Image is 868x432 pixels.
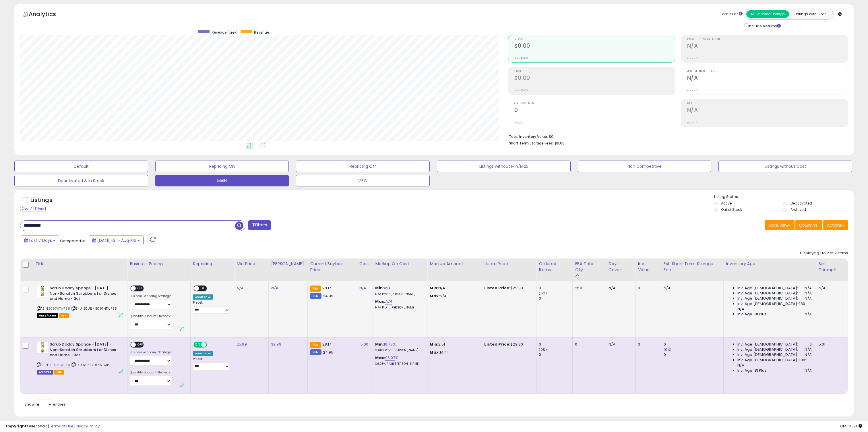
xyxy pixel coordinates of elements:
[664,347,672,352] small: (0%)
[664,352,723,357] div: 0
[310,286,321,292] small: FBA
[737,352,798,357] span: Inv. Age [DEMOGRAPHIC_DATA]:
[575,261,603,273] div: FBA Total Qty
[375,292,423,296] p: N/A Profit [PERSON_NAME]
[539,347,547,352] small: (0%)
[130,371,171,375] label: Quantity Discount Strategy:
[49,306,70,311] a: B097HTWF38
[795,220,822,230] button: Columns
[323,350,334,355] span: 24.95
[609,342,631,347] div: N/A
[687,89,698,92] small: Prev: N/A
[514,38,675,41] span: Revenue
[54,370,64,375] span: FBA
[199,286,208,291] span: OFF
[790,207,806,212] label: Archived
[819,261,845,273] div: Sell Through
[59,313,69,318] span: FBA
[638,286,656,291] div: 0
[687,107,848,115] h2: N/A
[375,261,425,267] div: Markup on Cost
[430,294,477,299] p: N/A
[664,286,719,291] div: N/A
[50,286,119,303] b: Scrub Daddy Sponge - [DATE] - Non-Scratch Scrubbers for Dishes and Home - 3ct
[555,140,565,146] span: $0.00
[800,250,848,256] div: Displaying 1 to 2 of 2 items
[539,291,547,296] small: (0%)
[539,286,572,291] div: 0
[514,70,675,73] span: Profit
[193,261,232,267] div: Repricing
[484,286,532,291] div: $29.99
[737,368,768,373] span: Inv. Age 181 Plus:
[805,296,811,301] span: N/A
[384,342,393,347] a: 16.73
[384,285,391,291] a: N/A
[638,342,656,347] div: 0
[430,285,438,291] strong: Min:
[638,261,658,273] div: Inv. value
[49,362,70,367] a: B097HTWF38
[375,342,384,347] b: Min:
[37,313,58,318] span: All listings that are currently out of stock and unavailable for purchase on Amazon
[687,57,698,60] small: Prev: N/A
[375,342,423,352] div: %
[578,161,712,172] button: Non Competitive
[430,342,477,347] p: 2.51
[375,355,385,360] b: Max:
[840,423,862,429] span: 2025-08-14 15:21 GMT
[721,201,732,206] label: Active
[20,206,46,211] div: Clear All Filters
[737,296,798,301] span: Inv. Age [DEMOGRAPHIC_DATA]:
[237,342,247,347] a: 25.99
[130,350,171,354] label: Business Repricing Strategy:
[310,349,321,355] small: FBM
[271,261,305,267] div: [PERSON_NAME]
[720,11,743,17] div: Totals For
[737,312,768,317] span: Inv. Age 181 Plus:
[385,299,392,304] a: N/A
[193,357,230,370] div: Preset:
[155,175,289,186] button: MAIN
[237,261,266,267] div: Min Price
[375,348,423,352] p: 9.66% Profit [PERSON_NAME]
[21,236,59,245] button: Last 7 Days
[430,350,440,355] strong: Max:
[790,201,812,206] label: Deactivated
[37,342,123,374] div: ASIN:
[430,293,440,299] strong: Max:
[687,43,848,50] h2: N/A
[539,261,570,273] div: Ordered Items
[789,10,832,18] button: Listings With Cost
[514,89,528,92] small: Prev: $0.00
[575,286,601,291] div: 250
[514,57,528,60] small: Prev: $0.00
[737,342,798,347] span: Inv. Age [DEMOGRAPHIC_DATA]:
[721,207,742,212] label: Out of Stock
[60,238,86,244] span: Compared to:
[664,261,721,273] div: Est. Short Term Storage Fee
[437,161,571,172] button: Listings without Min/Max
[130,314,171,318] label: Quantity Discount Strategy:
[805,291,811,296] span: N/A
[194,342,201,347] span: ON
[212,30,238,35] span: Revenue (prev)
[71,306,117,311] span: | SKU: SCUB - B097HTWF38
[819,342,843,347] div: 5.01
[687,75,848,82] h2: N/A
[737,347,798,352] span: Inv. Age [DEMOGRAPHIC_DATA]:
[819,286,843,291] div: N/A
[514,75,675,82] h2: $0.00
[271,342,281,347] a: 39.99
[322,285,331,291] span: 28.17
[37,370,53,375] span: Listings that have been deleted from Seller Central
[740,22,788,29] div: Include Returns
[30,196,53,204] h5: Listings
[296,161,430,172] button: Repricing Off
[375,355,423,366] div: %
[24,402,66,407] span: Show: entries
[49,423,73,429] a: Terms of Use
[687,102,848,105] span: ROI
[6,423,27,429] strong: Copyright
[823,220,848,230] button: Actions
